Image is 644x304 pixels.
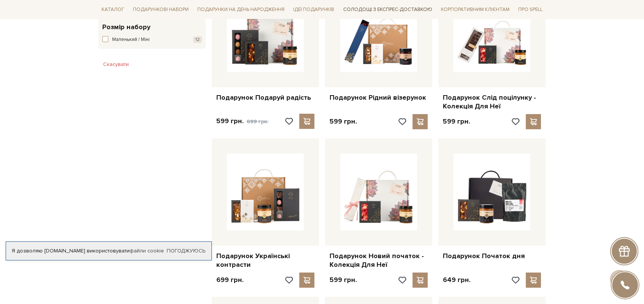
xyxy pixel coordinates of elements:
[130,248,164,254] a: файли cookie
[167,248,205,254] a: Погоджуюсь
[6,248,211,254] div: Я дозволяю [DOMAIN_NAME] використовувати
[247,118,269,125] span: 699 грн.
[330,93,428,102] a: Подарунок Рідний візерунок
[443,252,541,260] a: Подарунок Початок дня
[216,117,269,126] p: 599 грн.
[102,22,150,32] span: Розмір набору
[216,93,314,102] a: Подарунок Подаруй радість
[194,4,288,16] span: Подарунки на День народження
[443,93,541,111] a: Подарунок Слід поцілунку - Колекція Для Неї
[216,276,244,284] p: 699 грн.
[98,58,133,71] button: Скасувати
[443,117,470,126] p: 599 грн.
[330,276,357,284] p: 599 грн.
[112,36,150,44] span: Маленький / Міні
[340,3,435,16] a: Солодощі з експрес-доставкою
[193,36,202,43] span: 12
[130,4,192,16] span: Подарункові набори
[515,4,546,16] span: Про Spell
[290,4,337,16] span: Ідеї подарунків
[438,3,513,16] a: Корпоративним клієнтам
[330,117,357,126] p: 599 грн.
[216,252,314,270] a: Подарунок Українські контрасти
[330,252,428,270] a: Подарунок Новий початок - Колекція Для Неї
[443,276,470,284] p: 649 грн.
[102,36,202,44] button: Маленький / Міні 12
[98,4,127,16] span: Каталог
